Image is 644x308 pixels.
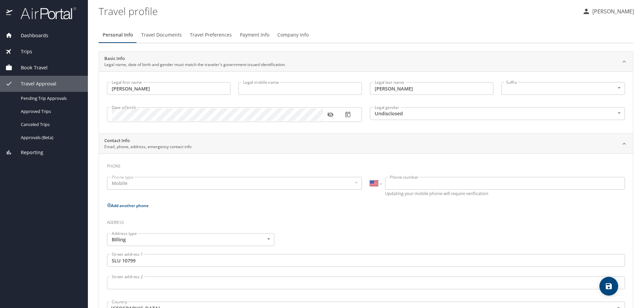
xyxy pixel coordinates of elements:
p: Email, phone, address, emergency contact info [104,144,192,150]
span: Travel Approval [12,80,56,87]
h3: Phone [107,159,625,170]
div: Basic InfoLegal name, date of birth and gender must match the traveler's government-issued identi... [99,71,633,133]
div: Billing [107,233,274,246]
p: Updating your mobile phone will require verification [385,191,625,196]
span: Trips [12,48,32,55]
div: Basic InfoLegal name, date of birth and gender must match the traveler's government-issued identi... [99,52,633,72]
span: Dashboards [12,32,48,39]
button: [PERSON_NAME] [580,5,637,17]
h1: Travel profile [99,1,577,21]
div: Mobile [107,177,362,190]
span: Canceled Trips [21,121,80,128]
div: ​ [501,82,625,95]
span: Travel Preferences [190,31,232,39]
h3: Address [107,215,625,227]
p: [PERSON_NAME] [590,7,634,15]
span: Book Travel [12,64,48,71]
img: icon-airportal.png [6,7,13,20]
span: Payment Info [240,31,269,39]
span: Approvals (Beta) [21,134,80,141]
img: airportal-logo.png [13,7,76,20]
button: Add another phone [107,203,149,208]
p: Legal name, date of birth and gender must match the traveler's government-issued identification. [104,62,286,68]
span: Travel Documents [141,31,182,39]
span: Company Info [277,31,309,39]
div: Undisclosed [370,107,625,120]
h2: Basic Info [104,55,286,62]
span: Approved Trips [21,108,80,115]
span: Personal Info [103,31,133,39]
h2: Contact Info [104,137,192,144]
span: Pending Trip Approvals [21,95,80,102]
div: Contact InfoEmail, phone, address, emergency contact info [99,134,633,154]
span: Reporting [12,149,43,156]
div: Profile [99,27,633,43]
button: save [599,277,618,296]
